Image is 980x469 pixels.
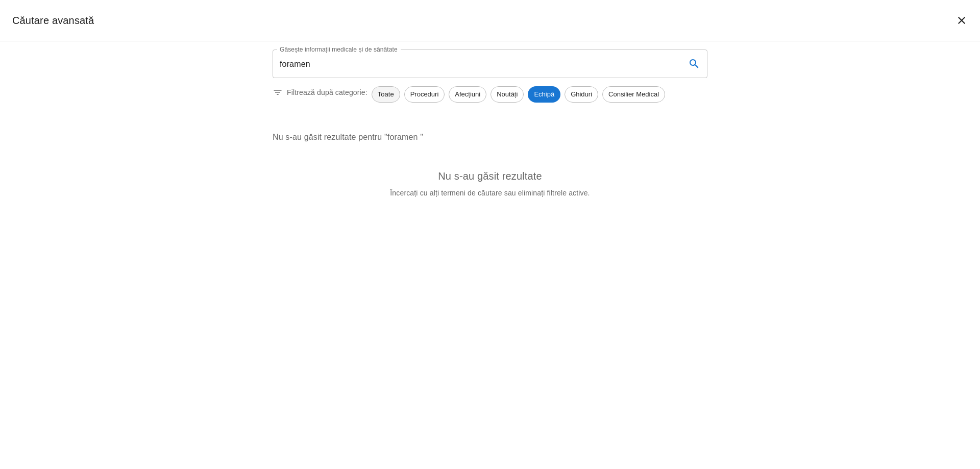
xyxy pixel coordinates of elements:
div: Toate [372,86,400,103]
div: Echipă [528,86,560,103]
h6: Nu s-au găsit rezultate [289,168,691,184]
span: Toate [372,89,400,100]
label: Găsește informații medicale și de sănătate [280,45,398,54]
p: Încercați cu alți termeni de căutare sau eliminați filtrele active. [289,188,691,198]
span: Proceduri [405,89,445,100]
span: Consilier Medical [603,89,665,100]
input: Introduceți un termen pentru căutare... [273,50,678,78]
div: Proceduri [404,86,445,103]
span: Afecțiuni [449,89,486,100]
span: Noutăți [491,89,523,100]
span: Echipă [528,89,560,100]
div: Afecțiuni [449,86,486,103]
p: Nu s-au găsit rezultate pentru "foramen " [273,131,707,143]
div: Consilier Medical [602,86,665,103]
h2: Căutare avansată [12,12,94,29]
div: Noutăți [491,86,524,103]
p: Filtrează după categorie: [287,87,367,97]
button: închide căutarea [949,8,974,33]
button: search [682,52,706,76]
div: Ghiduri [565,86,598,103]
span: Ghiduri [565,89,598,100]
